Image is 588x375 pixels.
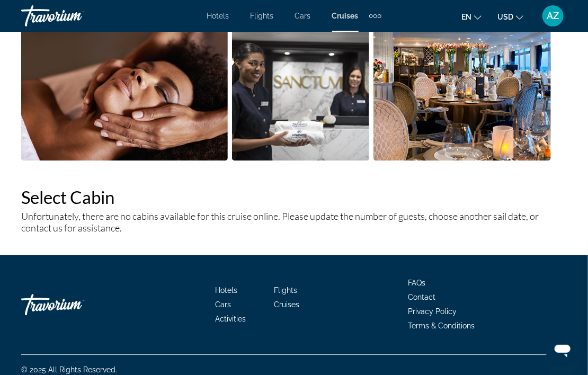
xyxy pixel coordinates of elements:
a: Flights [251,12,274,20]
a: Contact [408,293,435,301]
a: Privacy Policy [408,307,457,316]
span: © 2025 All Rights Reserved. [21,365,117,374]
a: Activities [216,315,246,323]
a: Cruises [332,12,359,20]
button: Open full-screen image slider [21,29,228,161]
button: Open full-screen image slider [373,29,551,161]
span: USD [497,13,513,21]
a: Cruises [274,300,300,309]
span: Unfortunately, there are no cabins available for this cruise online. Please update the number of ... [21,210,539,234]
button: Open full-screen image slider [232,29,370,161]
a: Travorium [21,2,127,30]
h2: Select Cabin [21,186,567,208]
iframe: Button to launch messaging window [546,333,580,367]
a: FAQs [408,279,425,287]
button: Change language [461,9,482,24]
a: Flights [274,286,298,294]
a: Hotels [216,286,238,294]
span: en [461,13,471,21]
span: AZ [547,11,559,21]
a: Terms & Conditions [408,322,475,330]
button: User Menu [539,5,567,27]
a: Cars [216,300,231,309]
a: Cars [295,12,311,20]
button: Change currency [497,9,523,24]
button: Extra navigation items [369,7,381,24]
a: Travorium [21,289,127,320]
a: Hotels [207,12,229,20]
